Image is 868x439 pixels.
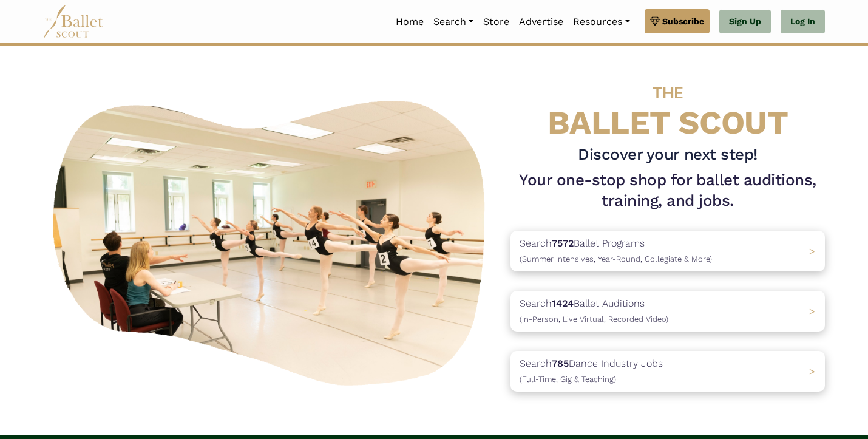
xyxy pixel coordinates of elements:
a: Advertise [514,9,568,35]
h4: BALLET SCOUT [510,70,825,140]
a: Subscribe [645,9,710,33]
p: Search Ballet Auditions [520,296,668,327]
p: Search Ballet Programs [520,236,712,267]
span: Subscribe [662,15,704,28]
span: (In-Person, Live Virtual, Recorded Video) [520,315,668,324]
img: A group of ballerinas talking to each other in a ballet studio [43,87,501,393]
span: > [809,245,815,257]
span: > [809,305,815,317]
a: Resources [568,9,634,35]
span: (Full-Time, Gig & Teaching) [520,375,616,384]
span: > [809,366,815,377]
b: 7572 [552,237,574,249]
a: Log In [781,10,825,34]
a: Search785Dance Industry Jobs(Full-Time, Gig & Teaching) > [510,351,825,392]
span: THE [653,83,683,103]
h3: Discover your next step! [510,145,825,165]
b: 1424 [552,298,574,309]
a: Store [478,9,514,35]
a: Search1424Ballet Auditions(In-Person, Live Virtual, Recorded Video) > [510,291,825,332]
a: Search [429,9,478,35]
p: Search Dance Industry Jobs [520,356,663,387]
h1: Your one-stop shop for ballet auditions, training, and jobs. [510,170,825,211]
b: 785 [552,358,569,369]
a: Sign Up [719,10,771,34]
a: Search7572Ballet Programs(Summer Intensives, Year-Round, Collegiate & More)> [510,231,825,271]
span: (Summer Intensives, Year-Round, Collegiate & More) [520,254,712,264]
a: Home [391,9,429,35]
img: gem.svg [650,15,660,28]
